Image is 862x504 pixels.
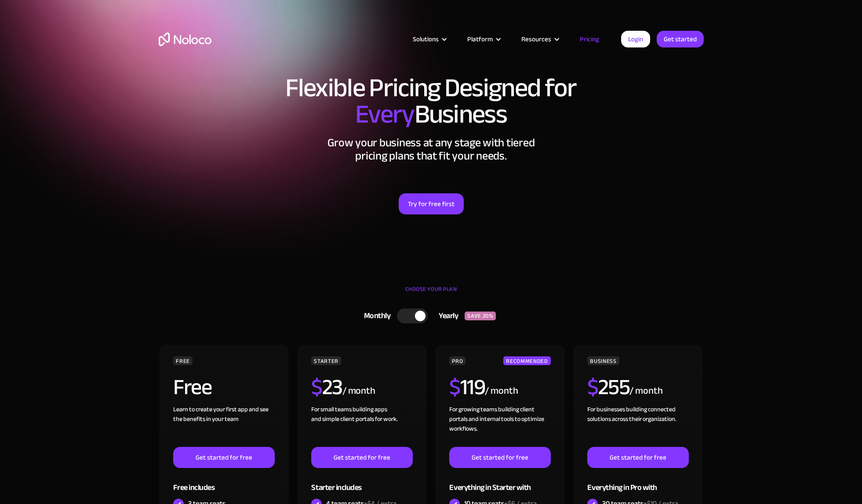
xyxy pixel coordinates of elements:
div: RECOMMENDED [503,356,550,365]
div: / month [629,384,662,398]
div: FREE [173,356,193,365]
div: Monthly [353,309,397,323]
div: BUSINESS [587,356,619,365]
div: Free includes [173,468,274,497]
div: CHOOSE YOUR PLAN [159,283,704,305]
div: Solutions [402,33,456,45]
span: Every [355,90,415,139]
a: Get started for free [587,447,688,468]
a: home [159,33,211,46]
h1: Flexible Pricing Designed for Business [159,75,704,127]
div: Learn to create your first app and see the benefits in your team ‍ [173,405,274,447]
h2: 23 [311,376,342,398]
a: Get started for free [449,447,550,468]
a: Try for free first [399,193,464,214]
div: Everything in Starter with [449,468,550,497]
span: $ [449,366,460,408]
div: Resources [521,33,551,45]
a: Get started [657,31,704,47]
a: Pricing [569,33,610,45]
div: For businesses building connected solutions across their organization. ‍ [587,405,688,447]
span: $ [587,366,598,408]
div: / month [485,384,518,398]
a: Get started for free [311,447,412,468]
div: / month [342,384,375,398]
span: $ [311,366,322,408]
div: Solutions [413,33,439,45]
div: Starter includes [311,468,412,497]
h2: 255 [587,376,629,398]
h2: Grow your business at any stage with tiered pricing plans that fit your needs. [159,136,704,163]
div: For small teams building apps and simple client portals for work. ‍ [311,405,412,447]
div: Resources [510,33,569,45]
div: SAVE 20% [465,312,496,320]
div: STARTER [311,356,341,365]
div: Everything in Pro with [587,468,688,497]
div: Platform [456,33,510,45]
h2: 119 [449,376,485,398]
h2: Free [173,376,211,398]
div: Yearly [428,309,465,323]
div: For growing teams building client portals and internal tools to optimize workflows. [449,405,550,447]
a: Login [621,31,650,47]
div: PRO [449,356,466,365]
a: Get started for free [173,447,274,468]
div: Platform [467,33,493,45]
